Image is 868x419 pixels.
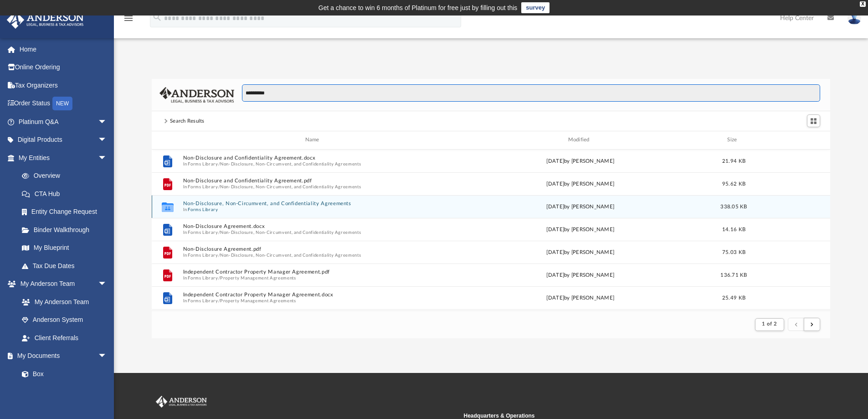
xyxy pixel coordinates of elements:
[183,155,445,161] button: Non-Disclosure and Confidentiality Agreement.docx
[722,227,745,232] span: 14.16 KB
[6,275,116,293] a: My Anderson Teamarrow_drop_down
[183,229,445,235] span: In
[6,40,121,58] a: Home
[188,298,218,304] button: Forms Library
[52,97,72,110] div: NEW
[449,271,712,279] div: [DATE] by [PERSON_NAME]
[188,275,218,281] button: Forms Library
[13,221,121,239] a: Binder Walkthrough
[6,58,121,77] a: Online Ordering
[4,11,87,29] img: Anderson Advisors Platinum Portal
[6,94,121,113] a: Order StatusNEW
[218,161,220,167] span: /
[182,136,445,144] div: Name
[98,275,116,294] span: arrow_drop_down
[183,269,445,275] button: Independent Contractor Property Manager Agreement.pdf
[123,13,134,24] i: menu
[13,203,121,221] a: Entity Change Request
[188,184,218,190] button: Forms Library
[847,11,861,25] img: User Pic
[6,131,121,149] a: Digital Productsarrow_drop_down
[183,201,445,207] button: Non-Disclosure, Non-Circumvent, and Confidentiality Agreements
[720,204,747,209] span: 338.05 KB
[720,272,747,277] span: 136.71 KB
[521,2,550,13] a: survey
[722,249,745,254] span: 75.03 KB
[220,275,296,281] button: Property Management Agreements
[123,17,134,24] a: menu
[449,157,712,165] div: [DATE] by [PERSON_NAME]
[218,252,220,258] span: /
[220,184,361,190] button: Non-Disclosure, Non-Circumvent, and Confidentiality Agreements
[715,136,752,144] div: Size
[220,229,361,235] button: Non-Disclosure, Non-Circumvent, and Confidentiality Agreements
[13,239,116,257] a: My Blueprint
[154,396,209,408] img: Anderson Advisors Platinum Portal
[6,113,121,131] a: Platinum Q&Aarrow_drop_down
[220,161,361,167] button: Non-Disclosure, Non-Circumvent, and Confidentiality Agreements
[188,207,218,212] button: Forms Library
[13,185,121,203] a: CTA Hub
[756,136,820,144] div: id
[188,229,218,235] button: Forms Library
[220,298,296,304] button: Property Management Agreements
[220,252,361,258] button: Non-Disclosure, Non-Circumvent, and Confidentiality Agreements
[183,298,445,304] span: In
[183,184,445,190] span: In
[183,252,445,258] span: In
[6,76,121,94] a: Tax Organizers
[449,248,712,256] div: [DATE] by [PERSON_NAME]
[183,292,445,298] button: Independent Contractor Property Manager Agreement.docx
[6,347,116,365] a: My Documentsarrow_drop_down
[449,180,712,188] div: [DATE] by [PERSON_NAME]
[98,149,116,167] span: arrow_drop_down
[98,113,116,131] span: arrow_drop_down
[449,136,711,144] div: Modified
[183,161,445,167] span: In
[13,293,112,311] a: My Anderson Team
[13,365,112,383] a: Box
[762,321,777,326] span: 1 of 2
[13,329,116,347] a: Client Referrals
[755,318,784,331] button: 1 of 2
[183,275,445,281] span: In
[242,84,820,102] input: Search files and folders
[183,246,445,252] button: Non-Disclosure Agreement.pdf
[218,275,220,281] span: /
[449,225,712,233] div: [DATE] by [PERSON_NAME]
[449,202,712,211] div: [DATE] by [PERSON_NAME]
[152,12,162,22] i: search
[218,298,220,304] span: /
[722,181,745,186] span: 95.62 KB
[218,184,220,190] span: /
[722,158,745,163] span: 21.94 KB
[152,150,831,310] div: grid
[13,257,121,275] a: Tax Due Dates
[13,167,121,185] a: Overview
[98,131,116,150] span: arrow_drop_down
[183,223,445,229] button: Non-Disclosure Agreement.docx
[170,117,205,125] div: Search Results
[156,136,179,144] div: id
[13,311,116,329] a: Anderson System
[449,294,712,302] div: [DATE] by [PERSON_NAME]
[98,347,116,366] span: arrow_drop_down
[722,295,745,300] span: 25.49 KB
[218,229,220,235] span: /
[188,252,218,258] button: Forms Library
[13,383,116,401] a: Meeting Minutes
[318,2,518,13] div: Get a chance to win 6 months of Platinum for free just by filling out this
[183,178,445,184] button: Non-Disclosure and Confidentiality Agreement.pdf
[183,207,445,212] span: In
[860,1,866,7] div: close
[188,161,218,167] button: Forms Library
[807,114,821,127] button: Switch to Grid View
[6,149,121,167] a: My Entitiesarrow_drop_down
